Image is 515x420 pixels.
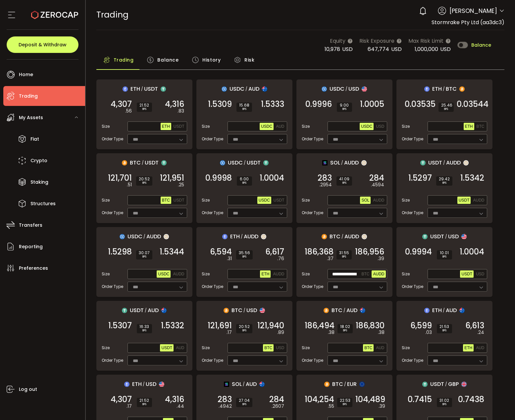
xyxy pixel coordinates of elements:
[330,159,340,167] span: SOL
[402,284,423,290] span: Order Type
[162,124,170,129] span: ETH
[445,234,447,240] em: /
[461,234,467,239] img: usd_portfolio.svg
[130,159,141,167] span: BTC
[139,181,150,185] i: BPS
[108,322,132,329] span: 1.5307
[164,234,169,239] img: zuPXiwguUFiBOIQyqLOiXsnnNitlx7q4LCwEbLHADjIpTka+Lip0HH8D0VTrd02z+wEAAAAASUVORK5CYII=
[262,86,267,92] img: aud_portfolio.svg
[275,123,285,130] button: AUD
[330,37,345,45] span: Equity
[102,271,110,277] span: Size
[339,103,349,107] span: 9.00
[330,232,340,241] span: BTC
[472,197,486,204] button: AUDD
[355,249,384,255] span: 186,956
[146,380,156,388] span: USD
[19,242,43,252] span: Reporting
[239,177,249,181] span: 6.00
[239,255,250,259] i: BPS
[257,322,284,329] span: 121,940
[302,357,323,363] span: Order Type
[459,308,465,313] img: aud_portfolio.svg
[448,232,459,241] span: USD
[19,70,33,79] span: Home
[475,123,486,130] button: BTC
[402,210,423,216] span: Order Type
[477,124,485,129] span: BTC
[260,175,284,181] span: 1.0004
[260,270,271,278] button: ETH
[346,306,357,314] span: AUD
[160,344,174,351] button: USDT
[369,175,384,181] span: 284
[139,325,149,329] span: 16.33
[422,382,428,387] img: usdt_portfolio.svg
[446,306,457,314] span: AUD
[339,255,349,259] i: BPS
[276,346,284,350] span: USD
[405,101,436,108] span: 0.03535
[302,345,310,351] span: Size
[402,136,423,142] span: Order Type
[457,197,471,204] button: USDT
[243,307,245,313] em: /
[446,159,461,167] span: AUDD
[19,42,67,47] span: Deposit & Withdraw
[340,325,350,329] span: 18.02
[277,329,284,336] em: .89
[114,53,134,67] span: Trading
[439,251,449,255] span: 10.01
[302,123,310,129] span: Size
[202,210,223,216] span: Order Type
[175,344,185,351] button: AUD
[108,175,132,181] span: 121,701
[405,249,432,255] span: 0.9994
[145,307,147,313] em: /
[463,344,474,351] button: ETH
[165,101,184,108] span: 4,316
[302,197,310,203] span: Size
[239,181,249,185] i: BPS
[241,234,243,240] em: /
[123,86,128,92] img: eth_portfolio.svg
[420,160,426,165] img: usdt_portfolio.svg
[368,45,389,53] span: 647,774
[464,123,474,130] button: ETH
[373,198,384,203] span: AUDD
[148,306,159,314] span: AUD
[362,86,367,92] img: usd_portfolio.svg
[230,232,240,241] span: ETH
[463,160,469,165] img: zuPXiwguUFiBOIQyqLOiXsnnNitlx7q4LCwEbLHADjIpTka+Lip0HH8D0VTrd02z+wEAAAAASUVORK5CYII=
[402,271,410,277] span: Size
[202,357,223,363] span: Order Type
[202,345,210,351] span: Size
[361,160,367,165] img: zuPXiwguUFiBOIQyqLOiXsnnNitlx7q4LCwEbLHADjIpTka+Lip0HH8D0VTrd02z+wEAAAAASUVORK5CYII=
[174,198,184,203] span: USDT
[244,160,246,166] em: /
[139,177,150,181] span: 20.52
[440,45,451,53] span: USD
[172,123,186,130] button: USDT
[174,124,184,129] span: USDT
[96,9,129,21] span: Trading
[363,344,374,351] button: BTC
[376,346,384,350] span: AUD
[432,85,442,93] span: ETH
[244,53,254,67] span: Risk
[157,270,171,278] button: USDC
[161,86,166,92] img: usdt_portfolio.svg
[449,6,497,15] span: [PERSON_NAME]
[228,159,243,167] span: USDC
[441,107,451,111] i: BPS
[305,249,334,255] span: 186,368
[415,45,438,53] span: 1,000,000
[356,322,385,329] span: 186,830
[424,308,430,313] img: eth_portfolio.svg
[362,234,367,239] img: zuPXiwguUFiBOIQyqLOiXsnnNitlx7q4LCwEbLHADjIpTka+Lip0HH8D0VTrd02z+wEAAAAASUVORK5CYII=
[402,123,410,129] span: Size
[460,270,474,278] button: USDT
[260,123,274,130] button: USDC
[244,232,258,241] span: AUDD
[157,53,179,67] span: Balance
